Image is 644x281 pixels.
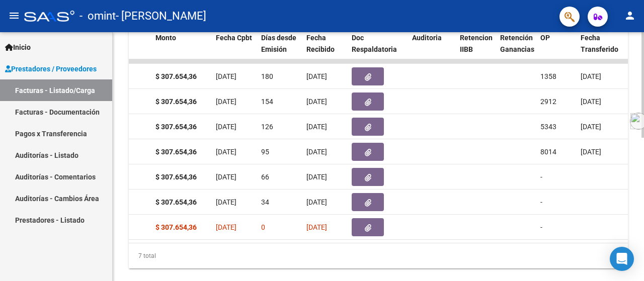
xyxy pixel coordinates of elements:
span: 180 [261,72,273,80]
strong: $ 307.654,36 [155,123,197,131]
span: - [540,198,542,206]
span: [DATE] [306,123,327,131]
span: Auditoria [412,34,442,42]
span: [DATE] [306,72,327,80]
span: [DATE] [216,223,236,231]
span: [DATE] [306,198,327,206]
strong: $ 307.654,36 [155,223,197,231]
span: [DATE] [306,173,327,181]
span: [DATE] [216,72,236,80]
span: [DATE] [216,198,236,206]
strong: $ 307.654,36 [155,72,197,80]
span: OP [540,34,550,42]
strong: $ 307.654,36 [155,198,197,206]
span: [DATE] [306,223,327,231]
span: - [540,223,542,231]
span: [DATE] [216,148,236,156]
span: 5343 [540,123,556,131]
span: Fecha Recibido [306,34,335,53]
span: Días desde Emisión [261,34,296,53]
span: [DATE] [306,148,327,156]
span: Fecha Cpbt [216,34,252,42]
mat-icon: menu [8,10,20,22]
span: [DATE] [306,98,327,106]
div: Open Intercom Messenger [610,247,634,271]
span: 66 [261,173,269,181]
strong: $ 307.654,36 [155,98,197,106]
span: - [PERSON_NAME] [116,5,206,27]
span: 0 [261,223,265,231]
span: 95 [261,148,269,156]
span: Fecha Transferido [581,34,618,53]
span: [DATE] [216,173,236,181]
strong: $ 307.654,36 [155,148,197,156]
span: 34 [261,198,269,206]
span: Doc Respaldatoria [352,34,397,53]
span: [DATE] [581,148,601,156]
div: 7 total [129,243,628,268]
span: 2912 [540,98,556,106]
span: Retención Ganancias [500,34,534,53]
span: [DATE] [216,123,236,131]
span: 8014 [540,148,556,156]
span: [DATE] [581,123,601,131]
span: [DATE] [581,98,601,106]
span: Monto [155,34,176,42]
span: 1358 [540,72,556,80]
span: [DATE] [216,98,236,106]
mat-icon: person [624,10,636,22]
span: - omint [79,5,116,27]
span: Inicio [5,42,31,53]
span: - [540,173,542,181]
strong: $ 307.654,36 [155,173,197,181]
span: 126 [261,123,273,131]
span: Retencion IIBB [460,34,493,53]
span: Prestadores / Proveedores [5,63,97,74]
span: 154 [261,98,273,106]
span: [DATE] [581,72,601,80]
